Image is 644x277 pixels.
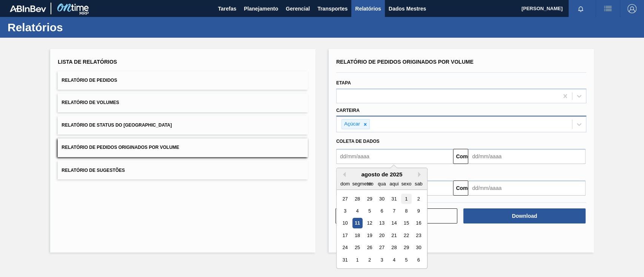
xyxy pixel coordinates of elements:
[413,230,424,240] div: Escolha sábado, 23 de agosto de 2025
[413,218,424,228] div: Escolha sábado, 16 de agosto de 2025
[378,181,386,187] font: qua
[344,208,346,214] font: 3
[355,196,360,202] font: 28
[343,196,348,202] font: 27
[413,243,424,253] div: Escolha sábado, 30 de agosto de 2025
[352,243,363,253] div: Escolha segunda-feira, 25 de agosto de 2025
[368,208,371,214] font: 5
[364,218,375,228] div: Escolha terça-feira, 12 de agosto de 2025
[367,245,372,251] font: 26
[389,194,399,204] div: Escolha quinta-feira, 31 de julho de 2025
[61,167,125,173] font: Relatório de Sugestões
[413,194,424,204] div: Escolha sábado, 2 de agosto de 2025
[389,255,399,265] div: Escolha quinta-feira, 4 de setembro de 2025
[456,153,473,159] font: Comeu
[391,220,397,226] font: 14
[389,218,399,228] div: Escolha quinta-feira, 14 de agosto de 2025
[336,149,453,164] input: dd/mm/aaaa
[405,196,407,202] font: 1
[355,6,381,12] font: Relatórios
[58,59,117,65] font: Lista de Relatórios
[339,193,424,266] div: mês 2025-08
[340,194,350,204] div: Escolha domingo, 27 de julho de 2025
[340,243,350,253] div: Escolha domingo, 24 de agosto de 2025
[416,233,421,238] font: 23
[389,181,398,187] font: aqui
[367,220,372,226] font: 12
[364,243,375,253] div: Escolha terça-feira, 26 de agosto de 2025
[352,255,363,265] div: Escolha segunda-feira, 1 de setembro de 2025
[340,172,346,177] button: Mês Anterior
[8,21,63,34] font: Relatórios
[335,208,457,223] button: Limpar
[389,230,399,240] div: Escolha quinta-feira, 21 de agosto de 2025
[453,149,468,164] button: Comeu
[368,257,371,263] font: 2
[352,218,363,228] div: Escolha segunda-feira, 11 de agosto de 2025
[389,6,426,12] font: Dados Mestres
[416,220,421,226] font: 16
[364,230,375,240] div: Escolha terça-feira, 19 de agosto de 2025
[356,257,359,263] font: 1
[367,181,372,187] font: ter
[58,161,308,179] button: Relatório de Sugestões
[380,208,383,214] font: 6
[58,71,308,90] button: Relatório de Pedidos
[352,230,363,240] div: Escolha segunda-feira, 18 de agosto de 2025
[391,233,397,238] font: 21
[352,206,363,216] div: Escolha segunda-feira, 4 de agosto de 2025
[343,257,348,263] font: 31
[58,116,308,135] button: Relatório de Status do [GEOGRAPHIC_DATA]
[401,206,411,216] div: Escolha sexta-feira, 8 de agosto de 2025
[468,149,585,164] input: dd/mm/aaaa
[340,230,350,240] div: Escolha domingo, 17 de agosto de 2025
[355,245,360,251] font: 25
[413,206,424,216] div: Escolha sábado, 9 de agosto de 2025
[379,196,384,202] font: 30
[61,78,117,83] font: Relatório de Pedidos
[416,245,421,251] font: 30
[391,196,397,202] font: 31
[463,208,585,223] button: Download
[417,257,420,263] font: 6
[344,121,360,127] font: Açúcar
[377,230,387,240] div: Escolha quarta-feira, 20 de agosto de 2025
[10,5,46,12] img: TNhmsLtSVTkK8tSr43FrP2fwEKptu5GPRR3wAAAABJRU5ErkJggg==
[569,3,593,14] button: Notificações
[415,181,423,187] font: sab
[361,171,403,178] font: agosto de 2025
[343,233,348,238] font: 17
[377,255,387,265] div: Escolha quarta-feira, 3 de setembro de 2025
[343,220,348,226] font: 10
[61,122,172,128] font: Relatório de Status do [GEOGRAPHIC_DATA]
[364,194,375,204] div: Escolha terça-feira, 29 de julho de 2025
[377,194,387,204] div: Escolha quarta-feira, 30 de julho de 2025
[401,230,411,240] div: Escolha sexta-feira, 22 de agosto de 2025
[413,255,424,265] div: Escolha sábado, 6 de setembro de 2025
[468,181,585,196] input: dd/mm/aaaa
[352,181,373,187] font: segmento
[340,255,350,265] div: Escolha domingo, 31 de agosto de 2025
[389,206,399,216] div: Escolha quinta-feira, 7 de agosto de 2025
[401,181,411,187] font: sexo
[244,6,278,12] font: Planejamento
[391,245,397,251] font: 28
[218,6,237,12] font: Tarefas
[336,108,360,113] font: Carteira
[393,257,395,263] font: 4
[401,255,411,265] div: Escolha sexta-feira, 5 de setembro de 2025
[404,233,409,238] font: 22
[58,138,308,157] button: Relatório de Pedidos Originados por Volume
[627,4,636,13] img: Sair
[343,245,348,251] font: 24
[58,93,308,112] button: Relatório de Volumes
[405,208,407,214] font: 8
[401,243,411,253] div: Escolha sexta-feira, 29 de agosto de 2025
[355,233,360,238] font: 18
[377,243,387,253] div: Escolha quarta-feira, 27 de agosto de 2025
[355,220,360,226] font: 11
[352,194,363,204] div: Escolha segunda-feira, 28 de julho de 2025
[367,233,372,238] font: 19
[405,257,407,263] font: 5
[418,172,423,177] button: Próximo mês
